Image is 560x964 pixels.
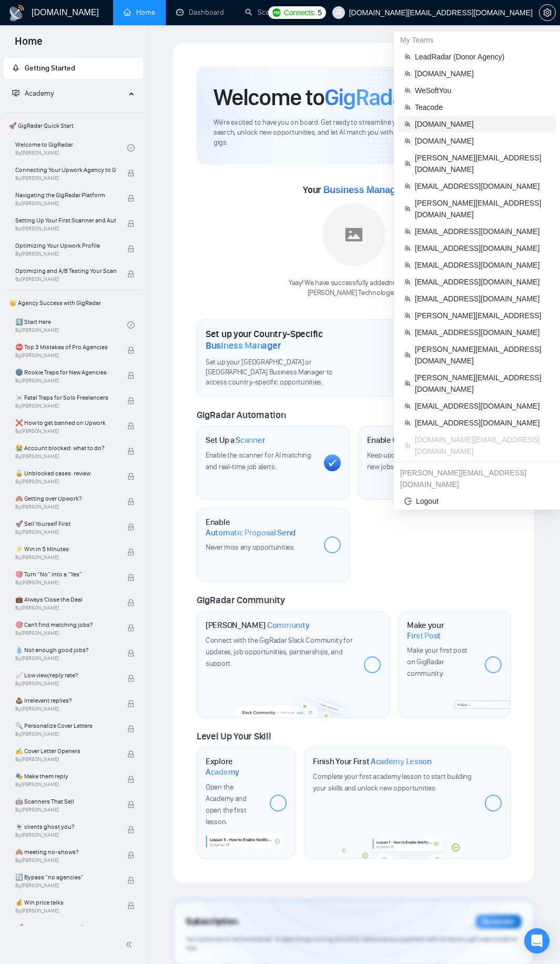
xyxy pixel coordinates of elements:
span: lock [127,675,135,682]
span: By [PERSON_NAME] [15,655,116,662]
span: 🌚 Rookie Traps for New Agencies [15,367,116,378]
span: lock [127,523,135,531]
span: By [PERSON_NAME] [15,782,116,788]
span: team [404,329,411,336]
span: GigRadar [324,83,411,111]
span: 🎯 Can't find matching jobs? [15,620,116,630]
div: Reminder [475,915,522,928]
span: lock [127,826,135,834]
span: team [404,87,411,94]
span: user [335,9,342,16]
a: Welcome to GigRadarBy[PERSON_NAME] [15,136,127,159]
span: [EMAIL_ADDRESS][DOMAIN_NAME] [415,242,549,254]
span: [EMAIL_ADDRESS][DOMAIN_NAME] [415,226,549,237]
div: My Teams [394,32,560,48]
span: check-circle [127,144,135,151]
span: Academy [12,89,54,98]
span: 💰 Win price talks [15,897,116,908]
span: By [PERSON_NAME] [15,857,116,864]
span: team [404,228,411,235]
span: By [PERSON_NAME] [15,251,116,257]
span: team [404,138,411,144]
span: team [404,296,411,302]
span: [PERSON_NAME][EMAIL_ADDRESS][DOMAIN_NAME] [415,372,549,395]
span: 📈 Low view/reply rate? [15,670,116,681]
span: team [404,279,411,285]
span: lock [127,549,135,556]
span: [EMAIL_ADDRESS][DOMAIN_NAME] [415,417,549,429]
span: 🎯 Turn “No” into a “Yes” [15,569,116,580]
span: By [PERSON_NAME] [15,882,116,889]
span: lock [127,195,135,202]
p: [PERSON_NAME] Technologies . [289,288,419,298]
span: WeSoftYou [415,85,549,96]
span: fund-projection-screen [12,89,19,97]
span: 💧 Not enough good jobs? [15,645,116,655]
span: By [PERSON_NAME] [15,681,116,687]
span: lock [127,169,135,177]
span: lock [127,700,135,707]
span: lock [127,851,135,859]
span: [DOMAIN_NAME] [415,68,549,79]
span: Scanner [236,435,265,445]
span: ⛔ Top 3 Mistakes of Pro Agencies [15,342,116,352]
span: Optimizing Your Upwork Profile [15,240,116,251]
h1: Set Up a [206,435,265,445]
span: 5 [318,7,322,18]
h1: Make your [407,620,476,641]
span: GigRadar Automation [197,409,286,421]
h1: Enable [206,517,315,537]
h1: Enable [367,435,460,445]
span: lock [127,372,135,379]
span: ❌ How to get banned on Upwork [15,418,116,428]
span: 🤖 Scanners That Sell [15,796,116,807]
span: Setting Up Your First Scanner and Auto-Bidder [15,215,116,226]
span: By [PERSON_NAME] [15,706,116,712]
span: 👻 clients ghost you? [15,821,116,832]
span: lock [127,599,135,606]
span: ☠️ Fatal Traps for Solo Freelancers [15,392,116,403]
span: lock [127,422,135,430]
span: lock [127,725,135,733]
span: Getting Started [25,64,75,73]
span: lock [127,574,135,581]
div: Open Intercom Messenger [524,928,549,953]
span: Business Manager [323,185,404,195]
span: Open the Academy and open the first lesson. [206,783,247,826]
span: [PERSON_NAME][EMAIL_ADDRESS][DOMAIN_NAME] [415,343,549,367]
span: By [PERSON_NAME] [15,453,116,460]
span: Home [6,34,51,56]
span: Make your first post on GigRadar community. [407,646,467,678]
span: team [404,70,411,77]
h1: [PERSON_NAME] [206,620,310,631]
span: By [PERSON_NAME] [15,200,116,207]
span: By [PERSON_NAME] [15,504,116,510]
span: 🎭 Make them reply [15,771,116,782]
span: 💼 Always Close the Deal [15,594,116,605]
span: [EMAIL_ADDRESS][DOMAIN_NAME] [415,276,549,288]
span: 🚀 Sell Yourself First [15,519,116,529]
img: academy-bg.png [335,837,479,858]
span: [EMAIL_ADDRESS][DOMAIN_NAME] [415,293,549,305]
span: team [404,262,411,268]
span: lock [127,498,135,505]
button: setting [539,4,556,21]
span: [PERSON_NAME][EMAIL_ADDRESS][DOMAIN_NAME] [415,152,549,175]
span: [DOMAIN_NAME] [415,118,549,130]
img: placeholder.png [322,203,385,266]
span: team [404,420,411,426]
span: 🙈 meeting no-shows? [15,847,116,857]
span: 😭 Account blocked: what to do? [15,443,116,453]
span: team [404,104,411,110]
span: lock [127,270,135,278]
span: rocket [12,64,19,72]
span: Business Manager [206,340,281,351]
img: slackcommunity-bg.png [236,690,351,717]
a: setting [539,8,556,17]
div: Yaay! We have successfully added null null to [289,278,419,298]
div: oleksandr.b+1@gigradar.io [394,464,560,493]
span: [DOMAIN_NAME] [415,135,549,147]
span: team [404,160,411,167]
span: By [PERSON_NAME] [15,731,116,737]
span: Connects: [284,7,315,18]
